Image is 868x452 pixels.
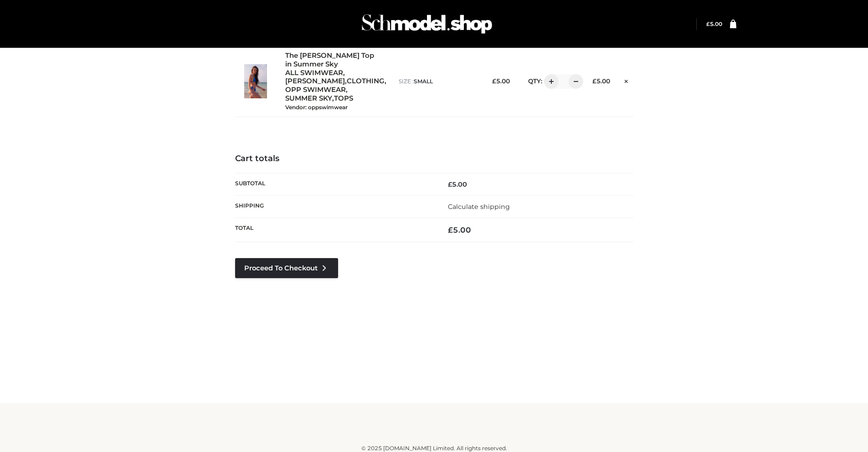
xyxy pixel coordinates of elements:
a: OPP SWIMWEAR [285,86,346,94]
bdi: 5.00 [492,77,510,85]
span: SMALL [414,78,433,85]
a: Proceed to Checkout [235,258,338,278]
span: £ [706,20,710,27]
p: size : [399,77,477,86]
th: Subtotal [235,173,434,195]
h4: Cart totals [235,154,633,164]
th: Total [235,218,434,242]
span: £ [448,225,453,234]
a: CLOTHING [347,77,385,86]
span: £ [592,77,596,85]
a: ALL SWIMWEAR [285,69,343,77]
a: Remove this item [619,74,633,86]
bdi: 5.00 [448,225,471,234]
img: Schmodel Admin 964 [359,6,495,42]
a: The [PERSON_NAME] Top in Summer Sky [285,51,379,69]
bdi: 5.00 [706,20,722,27]
a: SUMMER SKY [285,94,332,103]
span: £ [492,77,496,85]
th: Shipping [235,196,434,218]
bdi: 5.00 [448,180,467,188]
a: [PERSON_NAME] [285,77,345,86]
div: QTY: [519,74,577,89]
a: TOPS [334,94,353,103]
a: £5.00 [706,20,722,27]
a: Calculate shipping [448,203,510,211]
small: Vendor: oppswimwear [285,104,348,111]
span: £ [448,180,452,188]
div: , , , , , [285,51,390,111]
bdi: 5.00 [592,77,610,85]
